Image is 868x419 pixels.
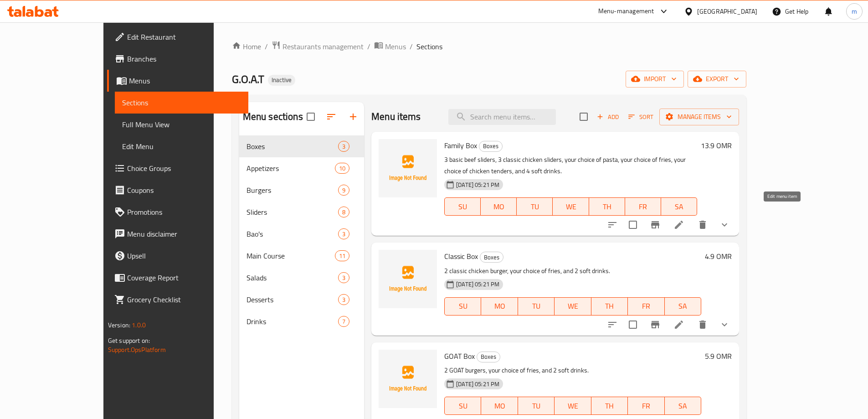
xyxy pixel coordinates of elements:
[107,289,248,310] a: Grocery Checklist
[282,41,364,52] span: Restaurants management
[129,75,241,86] span: Menus
[379,139,437,197] img: Family Box
[591,297,628,316] button: TH
[444,349,475,363] span: GOAT Box
[367,41,370,52] li: /
[518,397,555,415] button: TU
[247,228,338,239] span: Bao's
[444,397,481,415] button: SU
[553,197,589,216] button: WE
[668,300,698,313] span: SA
[107,223,248,245] a: Menu disclaimer
[452,380,503,388] span: [DATE] 05:21 PM
[339,230,349,238] span: 3
[108,344,166,356] a: Support.OpsPlatform
[477,352,500,362] div: Boxes
[301,107,320,126] span: Select all sections
[719,219,730,230] svg: Show Choices
[692,214,714,236] button: delete
[628,112,653,122] span: Sort
[379,250,437,308] img: Classic Box
[697,6,757,16] div: [GEOGRAPHIC_DATA]
[127,31,241,42] span: Edit Restaurant
[107,70,248,92] a: Menus
[239,289,364,310] div: Desserts3
[596,112,620,122] span: Add
[338,272,349,283] div: items
[477,352,500,362] span: Boxes
[247,185,338,196] div: Burgers
[239,157,364,179] div: Appetizers10
[247,163,335,174] span: Appetizers
[239,201,364,223] div: Sliders8
[688,71,746,88] button: export
[719,319,730,330] svg: Show Choices
[127,272,241,283] span: Coverage Report
[335,163,349,174] div: items
[339,208,349,217] span: 8
[335,164,349,173] span: 10
[247,250,335,261] span: Main Course
[239,223,364,245] div: Bao's3
[629,200,657,213] span: FR
[339,186,349,195] span: 9
[127,228,241,239] span: Menu disclaimer
[239,310,364,332] div: Drinks7
[239,179,364,201] div: Burgers9
[661,197,697,216] button: SA
[247,272,338,283] span: Salads
[239,267,364,289] div: Salads3
[243,110,303,124] h2: Menu sections
[122,119,241,130] span: Full Menu View
[448,300,478,313] span: SU
[667,111,732,123] span: Manage items
[574,107,593,126] span: Select section
[633,73,677,85] span: import
[127,185,241,196] span: Coupons
[452,181,503,189] span: [DATE] 05:21 PM
[127,250,241,261] span: Upsell
[480,252,503,263] div: Boxes
[558,300,587,313] span: WE
[444,197,481,216] button: SU
[522,300,551,313] span: TU
[444,365,701,376] p: 2 GOAT burgers, your choice of fries, and 2 soft drinks.
[247,294,338,305] div: Desserts
[444,265,701,277] p: 2 classic chicken burger, your choice of fries, and 2 soft drinks.
[484,200,513,213] span: MO
[622,110,659,124] span: Sort items
[665,397,701,415] button: SA
[665,297,701,316] button: SA
[127,53,241,64] span: Branches
[659,109,739,125] button: Manage items
[338,185,349,196] div: items
[520,200,549,213] span: TU
[705,250,732,263] h6: 4.9 OMR
[623,315,642,334] span: Select to update
[107,157,248,179] a: Choice Groups
[665,200,693,213] span: SA
[115,135,248,157] a: Edit Menu
[444,297,481,316] button: SU
[247,141,338,152] span: Boxes
[338,141,349,152] div: items
[595,300,624,313] span: TH
[339,142,349,151] span: 3
[601,214,623,236] button: sort-choices
[626,71,684,88] button: import
[239,245,364,267] div: Main Course11
[122,141,241,152] span: Edit Menu
[628,397,664,415] button: FR
[593,200,621,213] span: TH
[485,300,514,313] span: MO
[374,41,406,52] a: Menus
[481,397,518,415] button: MO
[127,207,241,217] span: Promotions
[695,73,739,85] span: export
[644,214,666,236] button: Branch-specific-item
[444,154,697,177] p: 3 basic beef sliders, 3 classic chicken sliders, your choice of pasta, your choice of fries, your...
[338,316,349,327] div: items
[668,399,698,413] span: SA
